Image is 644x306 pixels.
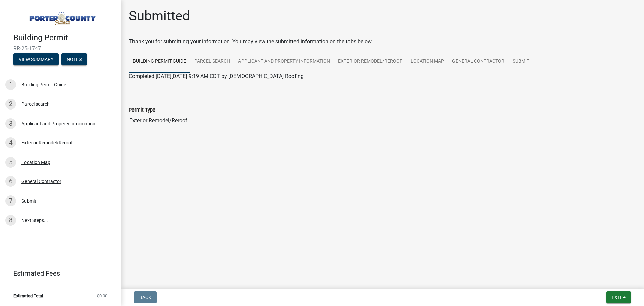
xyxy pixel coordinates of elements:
[21,179,61,184] div: General Contractor
[334,51,407,73] a: Exterior Remodel/Reroof
[5,195,16,206] div: 7
[61,53,87,65] button: Notes
[5,267,110,280] a: Estimated Fees
[13,294,43,298] span: Estimated Total
[5,215,16,226] div: 8
[21,82,66,87] div: Building Permit Guide
[448,51,508,73] a: General Contractor
[129,73,304,79] span: Completed [DATE][DATE] 9:19 AM CDT by [DEMOGRAPHIC_DATA] Roofing
[13,57,59,62] wm-modal-confirm: Summary
[190,51,234,73] a: Parcel search
[61,57,87,62] wm-modal-confirm: Notes
[129,38,636,46] div: Thank you for submitting your information. You may view the submitted information on the tabs below.
[5,157,16,168] div: 5
[21,140,73,145] div: Exterior Remodel/Reroof
[5,79,16,90] div: 1
[21,102,50,106] div: Parcel search
[129,108,155,113] label: Permit Type
[5,137,16,148] div: 4
[407,51,448,73] a: Location Map
[129,8,190,24] h1: Submitted
[234,51,334,73] a: Applicant and Property Information
[21,199,36,203] div: Submit
[13,53,59,65] button: View Summary
[5,99,16,110] div: 2
[129,51,190,73] a: Building Permit Guide
[606,291,631,303] button: Exit
[21,121,95,126] div: Applicant and Property Information
[612,295,622,300] span: Exit
[13,7,110,26] img: Porter County, Indiana
[139,295,151,300] span: Back
[13,45,107,52] span: RR-25-1747
[97,294,107,298] span: $0.00
[5,118,16,129] div: 3
[21,160,50,165] div: Location Map
[134,291,157,303] button: Back
[13,33,115,43] h4: Building Permit
[508,51,533,73] a: Submit
[5,176,16,187] div: 6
